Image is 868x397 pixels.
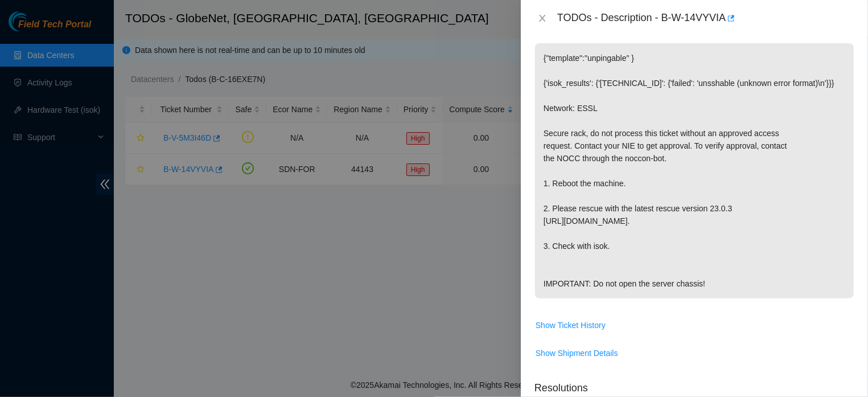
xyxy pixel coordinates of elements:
[557,9,854,27] div: TODOs - Description - B-W-14VYVIA
[534,13,550,24] button: Close
[538,14,547,23] span: close
[536,319,606,331] span: Show Ticket History
[534,371,854,396] p: Resolutions
[535,316,606,334] button: Show Ticket History
[536,347,618,359] span: Show Shipment Details
[535,43,854,298] p: {"template":"unpingable" } {'isok_results': {'[TECHNICAL_ID]': {'failed': 'unsshable (unknown err...
[535,344,619,362] button: Show Shipment Details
